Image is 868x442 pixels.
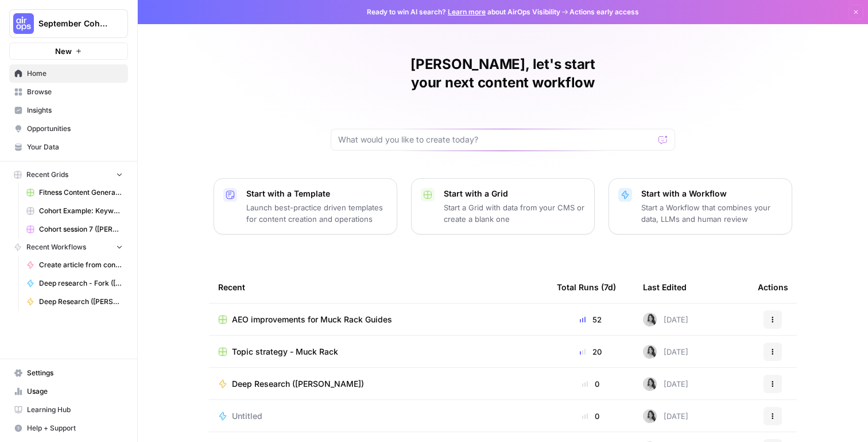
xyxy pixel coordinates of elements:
div: [DATE] [643,345,688,359]
span: Fitness Content Generator ([PERSON_NAME]) [39,187,123,198]
img: um3ujnp70du166xluvydotei755a [643,345,657,359]
div: Total Runs (7d) [557,271,616,303]
a: AEO improvements for Muck Rack Guides [218,314,538,325]
span: Insights [27,105,123,116]
p: Start a Grid with data from your CMS or create a blank one [444,202,585,225]
a: Opportunities [9,120,128,138]
span: Settings [27,368,123,378]
a: Deep Research ([PERSON_NAME]) [218,378,538,390]
button: Help + Support [9,419,128,437]
div: 52 [557,314,625,325]
span: AEO improvements for Muck Rack Guides [232,314,392,325]
button: Recent Grids [9,166,128,183]
img: um3ujnp70du166xluvydotei755a [643,377,657,391]
a: Learn more [448,7,486,16]
span: Cohort Example: Keyword -> Outline -> Article [39,206,123,216]
span: Ready to win AI search? about AirOps Visibility [367,7,560,17]
a: Deep research - Fork ([PERSON_NAME]) [21,274,128,293]
a: Topic strategy - Muck Rack [218,346,538,358]
span: Your Data [27,142,123,152]
span: September Cohort [38,18,108,29]
img: September Cohort Logo [13,13,34,34]
button: Recent Workflows [9,239,128,256]
div: Actions [758,271,788,303]
span: Usage [27,386,123,397]
h1: [PERSON_NAME], let's start your next content workflow [331,55,675,92]
a: Your Data [9,138,128,156]
input: What would you like to create today? [338,134,654,145]
p: Launch best-practice driven templates for content creation and operations [246,202,387,225]
span: New [55,45,72,57]
span: Actions early access [569,7,639,17]
span: Deep research - Fork ([PERSON_NAME]) [39,278,123,289]
div: Last Edited [643,271,687,303]
img: um3ujnp70du166xluvydotei755a [643,313,657,326]
div: [DATE] [643,377,688,391]
span: Browse [27,87,123,97]
button: Start with a TemplateLaunch best-practice driven templates for content creation and operations [214,178,397,235]
div: 20 [557,346,625,358]
span: Deep Research ([PERSON_NAME]) [39,297,123,307]
button: Start with a WorkflowStart a Workflow that combines your data, LLMs and human review [609,178,792,235]
p: Start with a Workflow [641,188,782,199]
span: Learning Hub [27,405,123,415]
span: Help + Support [27,423,123,433]
span: Recent Grids [26,170,68,180]
span: Untitled [232,410,262,422]
span: Home [27,68,123,79]
div: [DATE] [643,313,688,326]
a: Untitled [218,410,538,422]
p: Start with a Grid [444,188,585,199]
span: Opportunities [27,124,123,134]
span: Deep Research ([PERSON_NAME]) [232,378,364,390]
button: Workspace: September Cohort [9,9,128,38]
a: Learning Hub [9,401,128,419]
span: Recent Workflows [26,242,86,252]
a: Browse [9,83,128,101]
a: Settings [9,364,128,382]
img: um3ujnp70du166xluvydotei755a [643,409,657,423]
a: Fitness Content Generator ([PERSON_NAME]) [21,183,128,202]
p: Start with a Template [246,188,387,199]
div: 0 [557,410,625,422]
a: Deep Research ([PERSON_NAME]) [21,293,128,311]
a: Create article from content brief FORK ([PERSON_NAME]) [21,256,128,274]
span: Cohort session 7 ([PERSON_NAME]) [39,224,123,235]
a: Insights [9,101,128,120]
span: Create article from content brief FORK ([PERSON_NAME]) [39,260,123,270]
a: Cohort session 7 ([PERSON_NAME]) [21,220,128,239]
a: Cohort Example: Keyword -> Outline -> Article [21,202,128,220]
a: Home [9,64,128,83]
div: Recent [218,271,538,303]
span: Topic strategy - Muck Rack [232,346,338,358]
div: [DATE] [643,409,688,423]
button: New [9,43,128,60]
button: Start with a GridStart a Grid with data from your CMS or create a blank one [411,178,595,235]
div: 0 [557,378,625,390]
p: Start a Workflow that combines your data, LLMs and human review [641,202,782,225]
a: Usage [9,382,128,401]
